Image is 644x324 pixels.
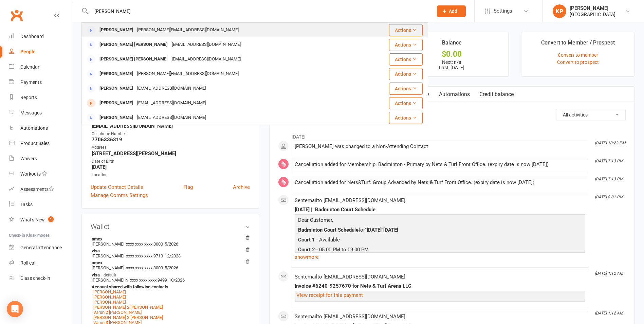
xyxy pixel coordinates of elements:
li: [PERSON_NAME] [91,259,250,271]
span: Sent email to [EMAIL_ADDRESS][DOMAIN_NAME] [295,274,405,280]
span: xxxx xxxx xxxx 9499 [130,277,167,283]
a: Archive [233,183,250,191]
i: [DATE] 7:13 PM [595,177,623,181]
div: Workouts [20,171,41,177]
div: [EMAIL_ADDRESS][DOMAIN_NAME] [135,84,208,93]
div: Tasks [20,202,33,207]
div: People [20,49,36,54]
strong: [STREET_ADDRESS][PERSON_NAME] [92,150,250,157]
a: Assessments [9,182,72,197]
a: show more [295,252,585,262]
a: Dashboard [9,29,72,44]
a: Varun 2 [PERSON_NAME] [93,310,142,315]
a: Workouts [9,166,72,182]
a: What's New1 [9,212,72,228]
div: Date of Birth [92,158,250,165]
div: [PERSON_NAME][EMAIL_ADDRESS][DOMAIN_NAME] [135,69,241,79]
div: [EMAIL_ADDRESS][DOMAIN_NAME] [170,54,243,64]
div: Cancellation added for Membership: Badminton - Primary by Nets & Turf Front Office. (expiry date ... [295,162,585,167]
div: Automations [20,125,48,131]
div: [PERSON_NAME] [97,98,135,108]
div: KP [553,4,566,18]
i: [DATE] 10:22 PM [595,141,625,145]
span: for [358,227,383,233]
button: Actions [389,53,423,66]
a: Automations [9,121,72,136]
a: Product Sales [9,136,72,151]
button: Actions [389,39,423,51]
a: Convert to prospect [557,59,599,65]
input: Search... [89,6,428,16]
div: Cellphone Number [92,131,250,137]
i: [DATE] 1:12 AM [595,271,623,276]
u: Badminton Court Schedule [298,227,358,233]
a: View receipt for this payment [296,292,363,298]
div: [PERSON_NAME][EMAIL_ADDRESS][DOMAIN_NAME] [135,25,241,35]
div: [EMAIL_ADDRESS][DOMAIN_NAME] [135,113,208,123]
i: [DATE] 8:01 PM [595,195,623,199]
span: Dear Customer, [298,217,333,223]
a: General attendance kiosk mode [9,240,72,255]
span: Sent email to [EMAIL_ADDRESS][DOMAIN_NAME] [295,197,405,203]
a: Update Contact Details [91,183,143,191]
div: [PERSON_NAME] [97,84,135,93]
div: Roll call [20,260,36,266]
a: Credit balance [475,87,518,102]
button: Actions [389,83,423,95]
a: [PERSON_NAME] [93,300,126,305]
div: Waivers [20,156,37,161]
div: General attendance [20,245,62,250]
a: Messages [9,105,72,121]
div: Address [92,144,250,151]
b: Court 2 [298,247,315,253]
a: [PERSON_NAME] [93,289,126,294]
strong: [DATE] [92,164,250,170]
h3: Activity [278,109,626,119]
div: [GEOGRAPHIC_DATA] [570,11,615,17]
div: Invoice #6240-9257670 for Nets & Turf Arena LLC [295,283,585,289]
div: $0.00 [402,51,502,58]
strong: visa [92,272,246,277]
span: -- Available [298,237,340,243]
button: Actions [389,112,423,124]
a: [PERSON_NAME] [93,294,126,300]
strong: 7706336319 [92,137,250,143]
a: Payments [9,75,72,90]
a: Flag [183,183,193,191]
a: [PERSON_NAME] 2 [PERSON_NAME] [93,305,163,310]
a: Manage Comms Settings [91,191,148,199]
a: Clubworx [8,7,25,24]
button: Actions [389,97,423,109]
div: [PERSON_NAME] [PERSON_NAME] [97,40,170,50]
a: Reports [9,90,72,105]
span: 5/2026 [165,241,178,247]
a: Tasks [9,197,72,212]
li: [PERSON_NAME] [91,235,250,248]
span: Sent email to [EMAIL_ADDRESS][DOMAIN_NAME] [295,313,405,320]
div: What's New [20,217,45,222]
p: Next: n/a Last: [DATE] [402,59,502,70]
div: Reports [20,95,37,100]
span: Settings [494,3,512,19]
div: [PERSON_NAME] was changed to a Non-Attending Contact [295,144,585,149]
strong: [EMAIL_ADDRESS][DOMAIN_NAME] [92,123,250,129]
strong: amex [92,236,246,241]
li: [PERSON_NAME] [91,247,250,259]
div: [EMAIL_ADDRESS][DOMAIN_NAME] [170,40,243,50]
div: Convert to Member / Prospect [541,38,615,51]
a: Automations [434,87,475,102]
div: Class check-in [20,275,50,281]
a: Class kiosk mode [9,271,72,286]
b: [DATE] [383,227,398,233]
span: Add [449,8,457,14]
button: Add [437,5,466,17]
div: [PERSON_NAME] [97,25,135,35]
span: xxxx xxxx xxxx 3000 [126,241,163,247]
a: Calendar [9,59,72,75]
a: Convert to member [558,52,598,58]
button: Actions [389,24,423,36]
div: Balance [442,38,462,51]
strong: Account shared with following contacts [92,284,246,289]
a: [PERSON_NAME] 3 [PERSON_NAME] [93,315,163,320]
div: Messages [20,110,42,115]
